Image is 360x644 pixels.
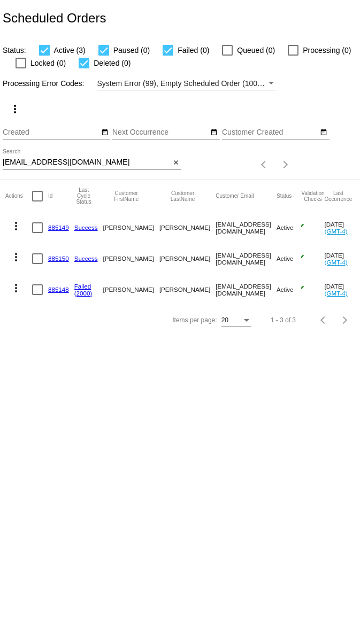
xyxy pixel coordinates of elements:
input: Search [3,158,170,167]
span: Processing (0) [303,44,351,57]
h2: Scheduled Orders [3,11,106,26]
mat-select: Items per page: [221,317,251,324]
mat-icon: close [172,159,180,167]
mat-icon: more_vert [10,220,22,232]
button: Previous page [254,154,275,175]
button: Next page [275,154,296,175]
mat-cell: [PERSON_NAME] [159,243,216,274]
mat-cell: [EMAIL_ADDRESS][DOMAIN_NAME] [216,274,277,305]
input: Created [3,128,99,137]
mat-icon: date_range [320,128,327,137]
a: (GMT-4) [325,228,348,235]
mat-icon: more_vert [10,282,22,294]
a: 885148 [48,286,69,293]
mat-cell: [PERSON_NAME] [103,212,159,243]
mat-icon: date_range [101,128,109,137]
input: Next Occurrence [112,128,209,137]
mat-cell: [PERSON_NAME] [103,243,159,274]
span: Deleted (0) [94,57,131,69]
button: Change sorting for CustomerEmail [216,193,254,199]
input: Customer Created [222,128,318,137]
mat-cell: [EMAIL_ADDRESS][DOMAIN_NAME] [216,212,277,243]
mat-cell: [PERSON_NAME] [159,212,216,243]
span: Paused (0) [113,44,150,57]
mat-icon: more_vert [9,103,21,115]
a: 885149 [48,224,69,231]
button: Previous page [313,309,334,331]
mat-header-cell: Validation Checks [301,180,324,212]
a: (2000) [74,290,93,297]
span: Locked (0) [30,57,66,69]
mat-cell: [PERSON_NAME] [159,274,216,305]
a: Success [74,255,98,262]
span: Status: [3,46,26,55]
mat-cell: [PERSON_NAME] [103,274,159,305]
button: Change sorting for LastProcessingCycleId [74,187,94,205]
mat-icon: more_vert [10,251,22,263]
button: Next page [334,309,356,331]
mat-header-cell: Actions [5,180,32,212]
span: Processing Error Codes: [3,79,85,88]
span: Active [277,224,294,231]
a: (GMT-4) [325,290,348,297]
button: Change sorting for CustomerFirstName [103,190,150,202]
a: Failed [74,283,91,290]
span: Queued (0) [237,44,275,57]
button: Change sorting for CustomerLastName [159,190,206,202]
button: Change sorting for Id [48,193,52,199]
button: Change sorting for LastOccurrenceUtc [325,190,353,202]
a: Success [74,224,98,231]
span: Active [277,286,294,293]
div: 1 - 3 of 3 [271,316,296,324]
span: 20 [221,316,228,324]
button: Change sorting for Status [277,193,292,199]
a: 885150 [48,255,69,262]
mat-select: Filter by Processing Error Codes [97,77,276,90]
span: Failed (0) [178,44,209,57]
span: Active (3) [54,44,86,57]
span: Active [277,255,294,262]
mat-cell: [EMAIL_ADDRESS][DOMAIN_NAME] [216,243,277,274]
div: Items per page: [172,316,217,324]
mat-icon: date_range [210,128,218,137]
a: (GMT-4) [325,259,348,266]
button: Clear [170,157,181,168]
